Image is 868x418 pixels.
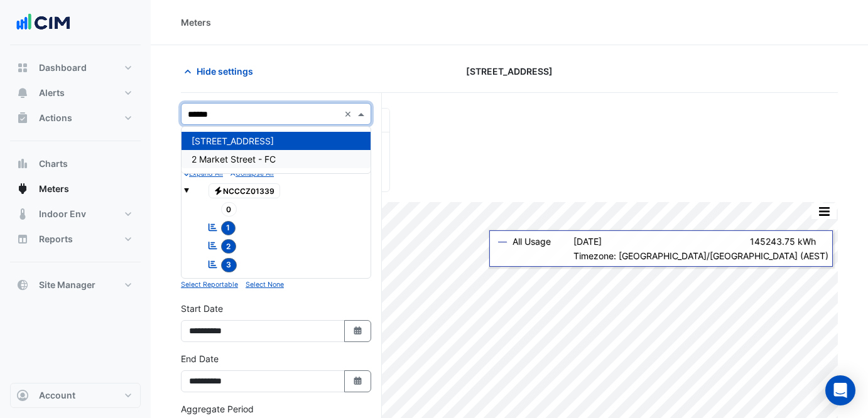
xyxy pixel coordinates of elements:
span: 1 [221,221,236,235]
fa-icon: Select Date [352,326,364,336]
span: [STREET_ADDRESS] [192,136,274,146]
span: 3 [221,258,237,272]
img: Company Logo [15,10,72,35]
span: [STREET_ADDRESS] [466,65,553,78]
span: Meters [39,183,69,195]
button: Hide settings [181,60,261,82]
span: 2 Market Street - FC [192,154,276,164]
span: Actions [39,112,72,124]
app-icon: Charts [16,158,29,170]
span: Charts [39,158,68,170]
span: 0 [221,202,237,217]
span: 2 [221,239,237,254]
label: Aggregate Period [181,402,254,415]
small: Select None [246,281,284,289]
div: Meters [181,16,211,29]
button: Alerts [10,80,141,105]
button: Select Reportable [181,279,238,290]
fa-icon: Electricity [214,186,223,195]
div: Options List [182,127,371,173]
app-icon: Reports [16,233,29,245]
span: Indoor Env [39,208,86,220]
span: Alerts [39,87,65,99]
label: End Date [181,352,219,365]
button: Dashboard [10,55,141,80]
app-icon: Alerts [16,87,29,99]
button: Site Manager [10,272,141,297]
span: Account [39,389,75,402]
div: Open Intercom Messenger [825,375,855,405]
button: Indoor Env [10,201,141,227]
button: Select None [246,279,284,290]
button: Reports [10,227,141,252]
fa-icon: Reportable [207,240,219,251]
span: Hide settings [197,65,253,78]
label: Start Date [181,302,223,315]
app-icon: Dashboard [16,62,29,74]
fa-icon: Reportable [207,259,219,269]
app-icon: Indoor Env [16,208,29,220]
span: Reports [39,233,73,245]
button: Account [10,383,141,408]
span: NCCCZ01339 [209,183,281,198]
button: Actions [10,105,141,131]
button: Charts [10,151,141,176]
small: Select Reportable [181,281,238,289]
button: More Options [811,203,837,219]
fa-icon: Select Date [352,376,364,387]
span: Clear [344,107,355,121]
span: Dashboard [39,62,87,74]
button: Meters [10,176,141,201]
app-icon: Actions [16,112,29,124]
span: Site Manager [39,279,95,291]
app-icon: Site Manager [16,279,29,291]
fa-icon: Reportable [207,222,219,232]
app-icon: Meters [16,183,29,195]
